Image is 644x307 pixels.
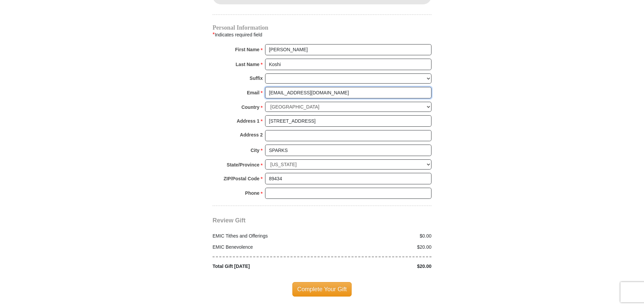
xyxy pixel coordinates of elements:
strong: City [251,146,259,155]
span: Review Gift [213,217,246,224]
div: Indicates required field [213,30,431,39]
div: $20.00 [322,263,435,270]
strong: Suffix [250,73,263,83]
div: EMIC Benevolence [209,244,322,251]
strong: Last Name [236,60,260,69]
span: Complete Your Gift [292,282,352,296]
strong: Phone [245,188,260,198]
div: EMIC Tithes and Offerings [209,233,322,240]
strong: Country [241,102,260,112]
h4: Personal Information [213,25,431,30]
div: $0.00 [322,233,435,240]
strong: ZIP/Postal Code [224,174,260,183]
strong: Email [247,88,259,97]
div: Total Gift [DATE] [209,263,322,270]
strong: First Name [235,45,259,54]
strong: State/Province [227,160,259,170]
div: $20.00 [322,244,435,251]
strong: Address 2 [240,130,263,140]
strong: Address 1 [237,116,260,126]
